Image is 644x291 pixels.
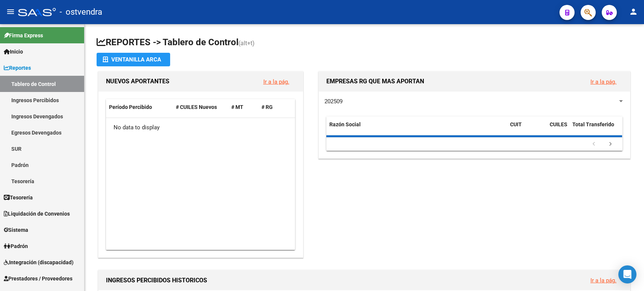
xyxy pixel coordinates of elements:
span: (alt+t) [238,40,255,47]
div: Open Intercom Messenger [618,265,636,283]
span: - ostvendra [60,4,102,20]
h1: REPORTES -> Tablero de Control [97,36,632,49]
span: CUIT [510,121,522,127]
span: 202509 [324,98,343,105]
span: INGRESOS PERCIBIDOS HISTORICOS [106,277,207,284]
button: Ventanilla ARCA [97,53,170,66]
span: Prestadores / Proveedores [4,274,72,283]
span: Sistema [4,226,28,234]
datatable-header-cell: Razón Social [326,116,507,141]
span: Padrón [4,242,28,250]
span: # CUILES Nuevos [176,104,217,110]
span: Liquidación de Convenios [4,210,70,218]
datatable-header-cell: Total Transferido [569,116,622,141]
mat-icon: person [629,7,638,16]
a: go to previous page [587,140,601,149]
span: # MT [231,104,243,110]
datatable-header-cell: # RG [258,99,289,115]
span: Integración (discapacidad) [4,258,74,266]
button: Ir a la pág. [584,75,622,89]
span: Reportes [4,64,31,72]
a: go to next page [603,140,618,149]
span: Tesorería [4,193,33,202]
button: Ir a la pág. [584,273,622,287]
span: NUEVOS APORTANTES [106,78,169,85]
datatable-header-cell: CUILES [547,116,569,141]
a: Ir a la pág. [263,78,289,85]
span: EMPRESAS RG QUE MAS APORTAN [326,78,424,85]
span: Inicio [4,47,23,56]
div: Ventanilla ARCA [103,53,164,66]
span: Firma Express [4,31,43,40]
datatable-header-cell: # MT [228,99,258,115]
button: Ir a la pág. [257,75,295,89]
datatable-header-cell: CUIT [507,116,547,141]
span: Total Transferido [572,121,614,127]
datatable-header-cell: # CUILES Nuevos [173,99,228,115]
div: No data to display [106,118,295,137]
span: Razón Social [329,121,361,127]
a: Ir a la pág. [590,78,616,85]
span: CUILES [550,121,567,127]
mat-icon: menu [6,7,15,16]
span: Período Percibido [109,104,152,110]
a: Ir a la pág. [590,277,616,284]
span: # RG [261,104,273,110]
datatable-header-cell: Período Percibido [106,99,173,115]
